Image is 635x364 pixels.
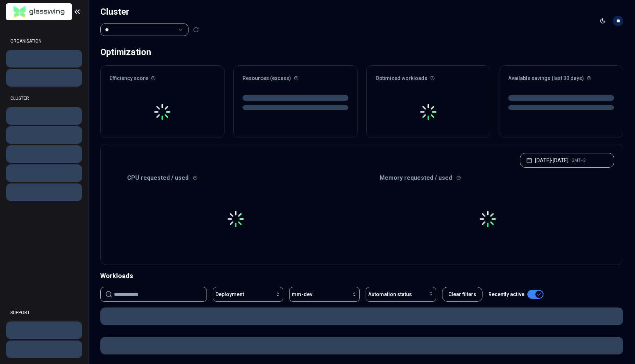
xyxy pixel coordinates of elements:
[11,3,68,21] img: GlassWing
[368,291,412,298] span: Automation status
[100,23,189,36] button: Select a value
[499,66,623,86] div: Available savings (last 30 days)
[442,287,482,302] button: Clear filters
[234,66,357,86] div: Resources (excess)
[100,6,199,18] h1: Cluster
[6,91,82,106] div: CLUSTER
[571,157,586,163] span: GMT+3
[6,305,82,320] div: SUPPORT
[367,66,490,86] div: Optimized workloads
[213,287,283,302] button: Deployment
[110,174,362,182] div: CPU requested / used
[362,174,614,182] div: Memory requested / used
[100,45,151,59] div: Optimization
[6,34,82,48] div: ORGANISATION
[520,153,614,168] button: [DATE]-[DATE]GMT+3
[289,287,360,302] button: mm-dev
[292,291,312,298] span: mm-dev
[366,287,436,302] button: Automation status
[100,271,623,281] div: Workloads
[215,291,244,298] span: Deployment
[101,66,224,86] div: Efficiency score
[488,292,524,297] label: Recently active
